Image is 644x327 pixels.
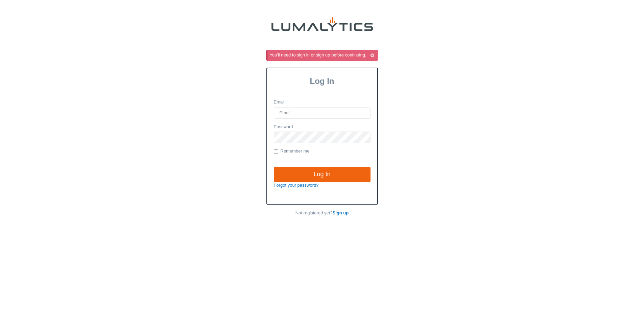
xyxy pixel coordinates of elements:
img: lumalytics-black-e9b537c871f77d9ce8d3a6940f85695cd68c596e3f819dc492052d1098752254.png [271,17,373,31]
input: Email [274,107,371,119]
input: Remember me [274,149,278,154]
label: Remember me [274,148,310,155]
label: Password [274,124,293,130]
h3: Log In [267,76,377,86]
label: Email [274,99,285,106]
p: Not registered yet? [266,210,378,216]
input: Log In [274,167,371,182]
a: Sign up [333,210,349,215]
a: Forgot your password? [274,183,319,188]
div: You'll need to sign in or sign up before continuing. [270,52,377,59]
